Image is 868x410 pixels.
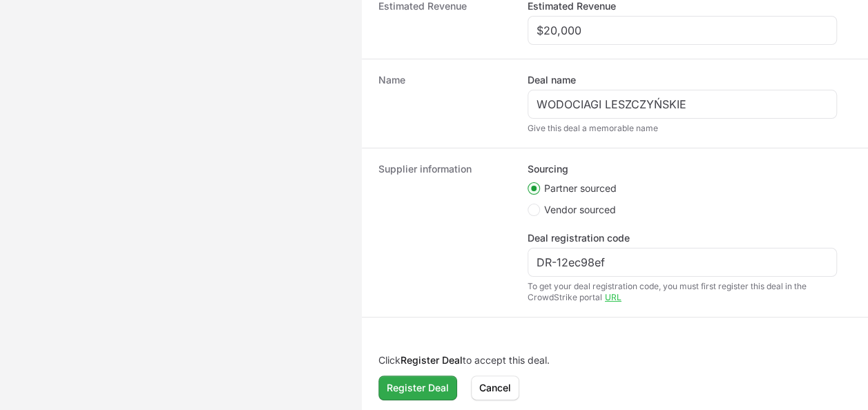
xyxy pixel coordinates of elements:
[378,353,851,367] p: Click to accept this deal.
[605,292,621,302] a: URL
[401,354,463,366] b: Register Deal
[544,203,616,217] span: Vendor sourced
[387,380,449,396] span: Register Deal
[537,22,828,39] input: $
[528,162,568,176] legend: Sourcing
[378,162,511,303] dt: Supplier information
[378,73,511,134] dt: Name
[471,375,519,400] button: Cancel
[528,123,837,134] div: Give this deal a memorable name
[479,380,511,396] span: Cancel
[378,375,457,400] button: Register Deal
[528,73,576,87] label: Deal name
[528,281,837,303] div: To get your deal registration code, you must first register this deal in the CrowdStrike portal
[528,231,630,245] label: Deal registration code
[544,182,617,195] span: Partner sourced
